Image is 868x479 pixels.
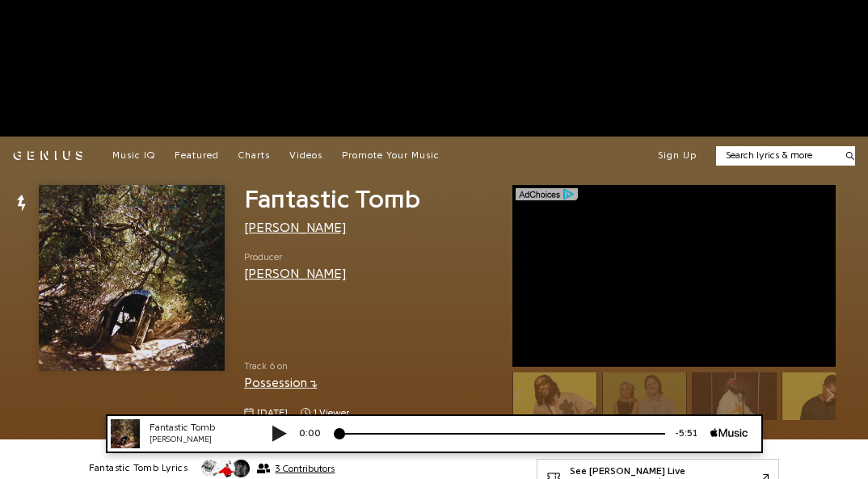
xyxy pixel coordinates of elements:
[301,406,349,420] span: 1 viewer
[2,2,15,15] img: consumer-privacy-logo.png
[39,185,225,371] img: Cover art for Fantastic Tomb by Ty Segall
[225,1,241,13] img: iconc.png
[18,5,47,34] img: 72x72bb.jpg
[244,376,318,389] a: Possession
[570,466,685,477] div: See [PERSON_NAME] Live
[257,406,288,420] span: [DATE]
[57,6,154,20] div: Fantastic Tomb
[275,463,335,474] span: 3 Contributors
[244,267,347,280] a: [PERSON_NAME]
[244,250,347,264] span: Producer
[314,406,349,420] span: 1 viewer
[244,187,420,212] span: Fantastic Tomb
[244,359,487,373] span: Track 6 on
[716,149,836,162] input: Search lyrics & more
[572,12,617,26] div: -5:51
[200,459,335,478] button: 3 Contributors
[244,221,347,234] a: [PERSON_NAME]
[57,19,154,32] div: [PERSON_NAME]
[89,462,188,475] h2: Fantastic Tomb Lyrics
